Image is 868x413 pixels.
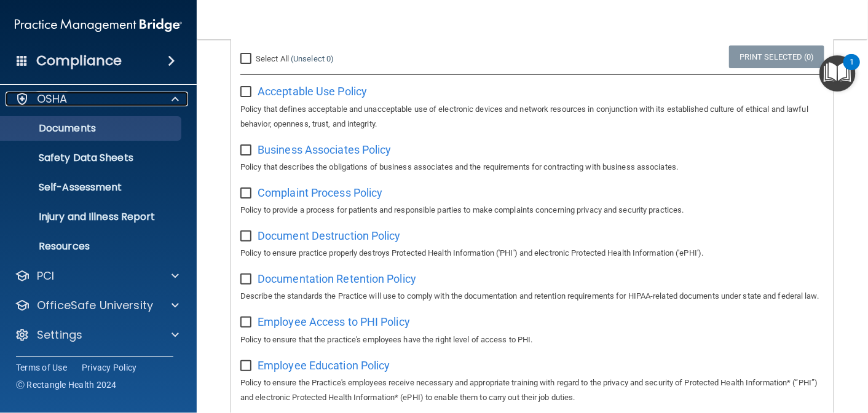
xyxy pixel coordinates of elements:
[258,85,367,98] span: Acceptable Use Policy
[8,122,176,135] p: Documents
[15,328,179,342] a: Settings
[8,211,176,223] p: Injury and Illness Report
[36,52,122,69] h4: Compliance
[240,160,824,175] p: Policy that describes the obligations of business associates and the requirements for contracting...
[258,359,390,372] span: Employee Education Policy
[37,298,153,313] p: OfficeSafe University
[240,54,254,64] input: Select All (Unselect 0)
[258,272,416,285] span: Documentation Retention Policy
[819,55,856,92] button: Open Resource Center, 1 new notification
[82,361,137,374] a: Privacy Policy
[240,203,824,218] p: Policy to provide a process for patients and responsible parties to make complaints concerning pr...
[15,92,179,106] a: OSHA
[240,102,824,132] p: Policy that defines acceptable and unacceptable use of electronic devices and network resources i...
[37,92,68,106] p: OSHA
[8,181,176,194] p: Self-Assessment
[258,315,410,328] span: Employee Access to PHI Policy
[15,298,179,313] a: OfficeSafe University
[256,54,289,63] span: Select All
[258,186,382,199] span: Complaint Process Policy
[8,152,176,164] p: Safety Data Sheets
[15,269,179,283] a: PCI
[8,240,176,253] p: Resources
[37,269,54,283] p: PCI
[37,328,82,342] p: Settings
[240,376,824,405] p: Policy to ensure the Practice's employees receive necessary and appropriate training with regard ...
[16,379,117,391] span: Ⓒ Rectangle Health 2024
[15,13,182,37] img: PMB logo
[291,54,334,63] a: (Unselect 0)
[729,45,824,68] a: Print Selected (0)
[16,361,67,374] a: Terms of Use
[258,143,392,156] span: Business Associates Policy
[258,229,401,242] span: Document Destruction Policy
[240,289,824,304] p: Describe the standards the Practice will use to comply with the documentation and retention requi...
[850,62,854,78] div: 1
[240,246,824,261] p: Policy to ensure practice properly destroys Protected Health Information ('PHI') and electronic P...
[240,332,824,347] p: Policy to ensure that the practice's employees have the right level of access to PHI.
